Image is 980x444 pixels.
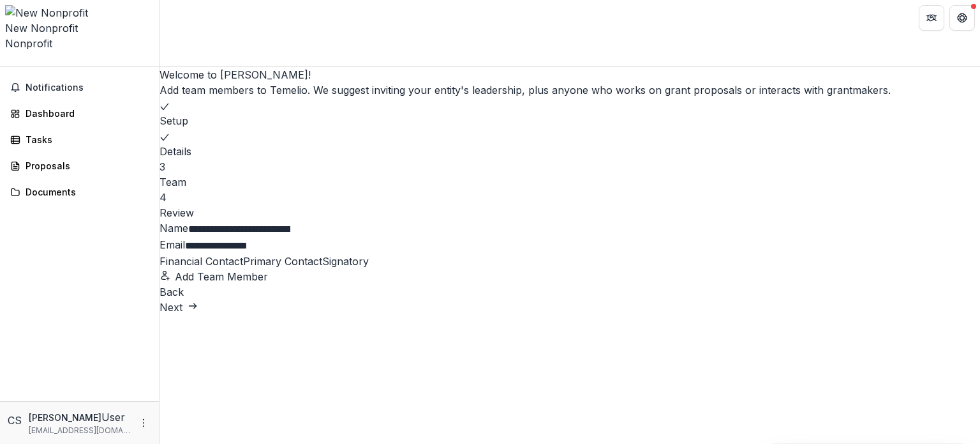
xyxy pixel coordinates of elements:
[160,255,243,268] span: Financial Contact
[5,155,154,176] a: Proposals
[26,185,144,199] div: Documents
[5,129,154,150] a: Tasks
[160,144,980,159] h3: Details
[160,222,188,234] label: Name
[5,77,154,98] button: Notifications
[26,107,144,120] div: Dashboard
[160,284,184,300] button: Back
[160,174,980,190] h3: Team
[5,181,154,203] a: Documents
[160,238,185,251] label: Email
[5,5,154,20] img: New Nonprofit
[160,190,980,205] div: 4
[101,410,125,425] p: User
[160,205,980,220] h3: Review
[29,411,101,424] p: [PERSON_NAME]
[160,98,980,220] div: Progress
[8,413,24,428] div: Christopher Stanley
[919,5,944,31] button: Partners
[160,269,268,284] button: Add Team Member
[5,37,52,50] span: Nonprofit
[160,82,980,98] p: Add team members to Temelio. We suggest inviting your entity's leadership, plus anyone who works ...
[322,255,369,268] span: Signatory
[160,67,980,82] h2: Welcome to [PERSON_NAME]!
[26,82,149,93] span: Notifications
[160,113,980,128] h3: Setup
[5,103,154,124] a: Dashboard
[26,159,144,172] div: Proposals
[160,300,198,315] button: Next
[243,255,322,268] span: Primary Contact
[5,20,154,36] div: New Nonprofit
[29,425,131,436] p: [EMAIL_ADDRESS][DOMAIN_NAME]
[949,5,975,31] button: Get Help
[136,415,151,431] button: More
[160,159,980,174] div: 3
[26,133,144,146] div: Tasks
